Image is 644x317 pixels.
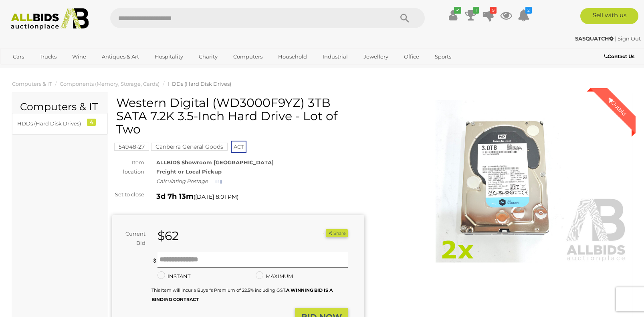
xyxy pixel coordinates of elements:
a: [GEOGRAPHIC_DATA] [8,63,75,77]
div: HDDs (Hard Disk Drives) [17,119,83,128]
div: Current Bid [112,229,151,248]
a: 54948-27 [114,143,149,150]
i: ✔ [454,7,461,14]
a: Office [399,50,424,63]
a: Sign Out [618,35,641,42]
i: 9 [490,7,497,14]
mark: Canberra General Goods [151,143,228,151]
a: Sell with us [580,8,638,24]
div: Outbid [599,88,636,125]
a: HDDs (Hard Disk Drives) 4 [12,113,108,134]
a: Antiques & Art [97,50,144,63]
span: ACT [231,141,246,153]
small: This Item will incur a Buyer's Premium of 22.5% including GST. [151,287,333,302]
b: Contact Us [604,53,634,59]
i: 1 [473,7,479,14]
a: Industrial [317,50,353,63]
a: Components (Memory, Storage, Cards) [60,81,159,87]
img: Western Digital (WD3000F9YZ) 3TB SATA 7.2K 3.5-Inch Hard Drive - Lot of Two [376,100,628,262]
a: Cars [8,50,29,63]
strong: ALLBIDS Showroom [GEOGRAPHIC_DATA] [156,159,274,166]
h1: Western Digital (WD3000F9YZ) 3TB SATA 7.2K 3.5-Inch Hard Drive - Lot of Two [116,96,362,136]
img: small-loading.gif [215,180,222,184]
a: Charity [194,50,223,63]
a: Jewellery [358,50,394,63]
label: MAXIMUM [256,272,293,281]
h2: Computers & IT [20,101,100,113]
div: 4 [87,119,96,126]
button: Share [326,229,348,238]
a: ✔ [447,8,459,22]
img: Allbids.com.au [6,8,93,30]
a: 1 [465,8,477,22]
div: Item location [106,158,150,177]
strong: Freight or Local Pickup [156,168,222,175]
a: 2 [518,8,530,22]
label: INSTANT [157,272,190,281]
a: Hospitality [149,50,188,63]
a: Household [273,50,312,63]
a: SASQUATCH [575,35,615,42]
strong: 3d 7h 13m [156,192,194,201]
span: ( ) [194,194,238,200]
i: Calculating Postage [156,178,208,184]
strong: SASQUATCH [575,35,614,42]
strong: $62 [157,228,179,243]
a: Computers [228,50,268,63]
div: Set to close [106,190,150,199]
a: Wine [67,50,91,63]
a: 9 [482,8,495,22]
a: Contact Us [604,52,636,61]
mark: 54948-27 [114,143,149,151]
span: | [615,35,616,42]
a: Trucks [34,50,62,63]
a: Sports [430,50,456,63]
span: [DATE] 8:01 PM [195,193,237,200]
button: Search [385,8,425,28]
a: Canberra General Goods [151,143,228,150]
li: Watch this item [317,229,325,237]
a: HDDs (Hard Disk Drives) [168,81,231,87]
a: Computers & IT [12,81,52,87]
i: 2 [525,7,532,14]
